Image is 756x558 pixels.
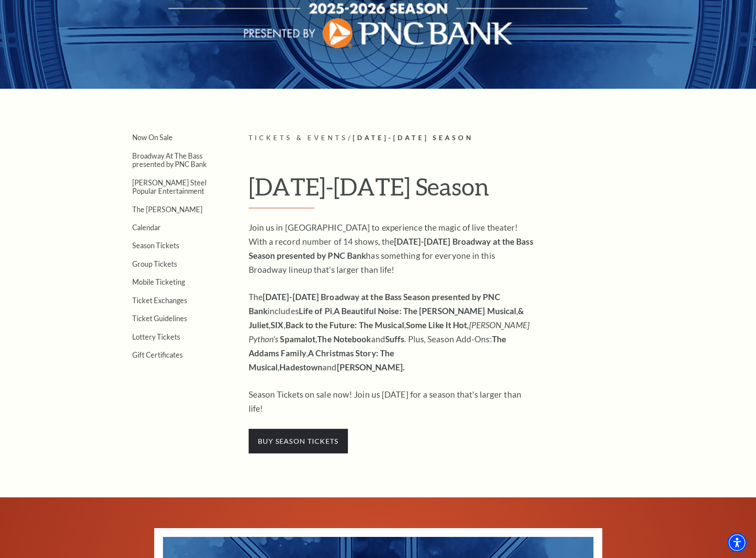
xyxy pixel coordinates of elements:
span: Tickets & Events [249,134,348,141]
div: Accessibility Menu [727,533,747,552]
strong: SIX [271,320,283,330]
strong: Some Like It Hot [406,320,467,330]
strong: Back to the Future: The Musical [286,320,404,330]
a: Season Tickets [132,241,179,250]
p: Join us in [GEOGRAPHIC_DATA] to experience the magic of live theater! With a record number of 14 ... [249,221,534,277]
strong: & Juliet [249,306,524,330]
a: Ticket Exchanges [132,296,187,304]
strong: [PERSON_NAME]. [337,362,405,372]
a: Group Tickets [132,260,177,268]
p: The includes , , , , , , , and . Plus, Season Add-Ons: , , and [249,290,534,374]
strong: The Notebook [317,334,371,344]
a: The [PERSON_NAME] [132,205,203,214]
a: Gift Certificates [132,351,183,359]
a: Mobile Ticketing [132,278,185,286]
span: [DATE]-[DATE] Season [353,134,474,141]
a: buy season tickets [249,435,348,446]
strong: The Addams Family [249,334,506,358]
strong: [DATE]-[DATE] Broadway at the Bass Season presented by PNC Bank [249,292,500,316]
strong: Life of Pi [299,306,332,316]
strong: Spamalot [280,334,315,344]
strong: A Beautiful Noise: The [PERSON_NAME] Musical [334,306,516,316]
a: Broadway At The Bass presented by PNC Bank [132,152,207,168]
strong: [DATE]-[DATE] Broadway at the Bass Season presented by PNC Bank [249,236,533,261]
a: Ticket Guidelines [132,314,187,322]
a: Lottery Tickets [132,333,180,341]
strong: A Christmas Story: The Musical [249,348,394,372]
span: buy season tickets [249,429,348,453]
em: [PERSON_NAME] Python’s [249,320,529,344]
p: / [249,133,651,144]
h1: [DATE]-[DATE] Season [249,172,651,208]
a: [PERSON_NAME] Steel Popular Entertainment [132,178,206,195]
a: Now On Sale [132,133,173,141]
a: Calendar [132,223,161,232]
p: Season Tickets on sale now! Join us [DATE] for a season that's larger than life! [249,388,534,416]
strong: Suffs [385,334,405,344]
strong: Hadestown [279,362,322,372]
